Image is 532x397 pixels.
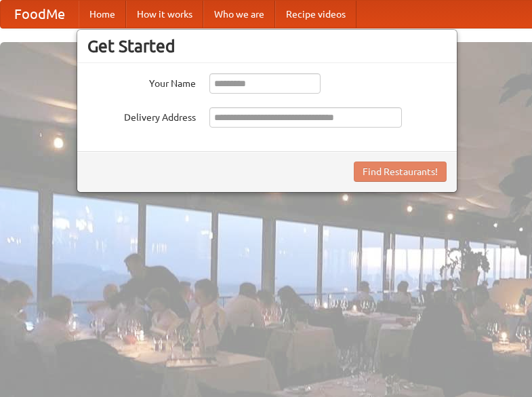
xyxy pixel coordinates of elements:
[87,73,196,90] label: Your Name
[1,1,79,28] a: FoodMe
[275,1,356,28] a: Recipe videos
[87,107,196,124] label: Delivery Address
[79,1,126,28] a: Home
[203,1,275,28] a: Who we are
[87,36,447,56] h3: Get Started
[354,162,447,182] button: Find Restaurants!
[126,1,203,28] a: How it works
